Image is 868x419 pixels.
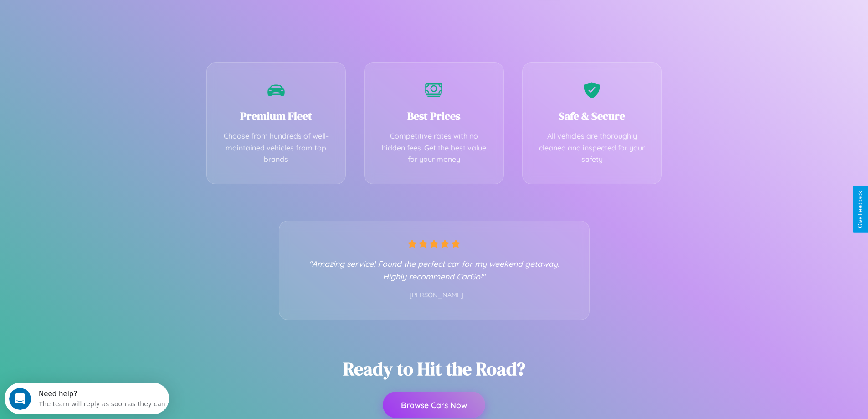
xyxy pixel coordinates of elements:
[4,4,169,29] div: Open Intercom Messenger
[378,109,490,124] h3: Best Prices
[34,15,161,25] div: The team will reply as soon as they can
[298,290,571,301] p: - [PERSON_NAME]
[298,257,571,283] p: "Amazing service! Found the perfect car for my weekend getaway. Highly recommend CarGo!"
[5,383,169,414] iframe: Intercom live chat discovery launcher
[221,109,332,124] h3: Premium Fleet
[343,357,525,381] h2: Ready to Hit the Road?
[536,130,648,166] p: All vehicles are thoroughly cleaned and inspected for your safety
[378,130,490,166] p: Competitive rates with no hidden fees. Get the best value for your money
[857,191,863,228] div: Give Feedback
[9,388,31,410] iframe: Intercom live chat
[221,130,332,166] p: Choose from hundreds of well-maintained vehicles from top brands
[34,8,161,15] div: Need help?
[536,109,648,124] h3: Safe & Secure
[383,392,485,418] button: Browse Cars Now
